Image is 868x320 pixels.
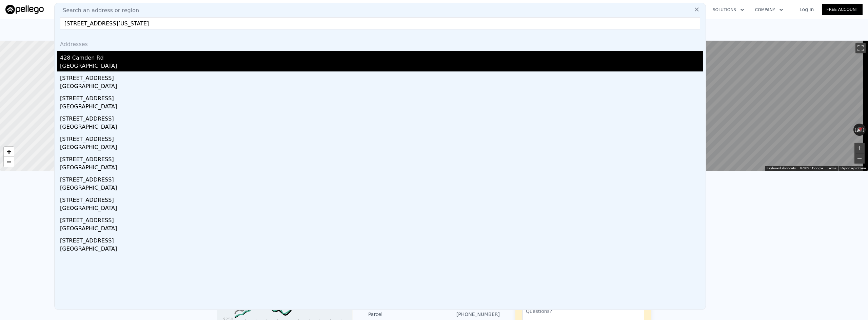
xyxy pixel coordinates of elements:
span: − [7,157,11,166]
img: Pellego [5,5,44,14]
div: [GEOGRAPHIC_DATA] [60,184,703,193]
button: Reset the view [853,124,866,135]
button: Rotate counterclockwise [853,124,857,136]
button: Zoom out [854,153,865,164]
span: Search an address or region [57,6,139,15]
div: [STREET_ADDRESS] [60,92,703,103]
div: [STREET_ADDRESS] [60,132,703,143]
tspan: $400 [223,306,233,311]
div: [GEOGRAPHIC_DATA] [60,62,703,71]
button: Company [750,4,789,16]
div: 428 Camden Rd [60,51,703,62]
div: [GEOGRAPHIC_DATA] [60,82,703,92]
button: Zoom in [854,143,865,153]
div: [GEOGRAPHIC_DATA] [60,225,703,234]
div: [GEOGRAPHIC_DATA] [60,164,703,173]
span: © 2025 Google [800,166,823,170]
div: [STREET_ADDRESS] [60,214,703,225]
div: [STREET_ADDRESS] [60,193,703,204]
span: + [7,147,11,156]
div: [STREET_ADDRESS] [60,112,703,123]
div: [GEOGRAPHIC_DATA] [60,143,703,153]
a: Report a problem [841,166,866,170]
div: Parcel [368,311,434,318]
div: [GEOGRAPHIC_DATA] [60,204,703,214]
a: Free Account [822,4,863,15]
div: [PHONE_NUMBER] [434,311,500,318]
a: Zoom in [4,147,14,157]
a: Log In [791,6,822,13]
div: [STREET_ADDRESS] [60,71,703,82]
div: Addresses [57,35,703,51]
button: Rotate clockwise [862,124,866,136]
input: Enter an address, city, region, neighborhood or zip code [60,17,700,29]
div: [STREET_ADDRESS] [60,153,703,164]
div: [GEOGRAPHIC_DATA] [60,245,703,254]
div: [STREET_ADDRESS] [60,173,703,184]
div: [GEOGRAPHIC_DATA] [60,103,703,112]
a: Terms (opens in new tab) [827,166,836,170]
button: Keyboard shortcuts [767,166,796,171]
div: [GEOGRAPHIC_DATA] [60,123,703,132]
div: [STREET_ADDRESS] [60,234,703,245]
a: Zoom out [4,157,14,167]
button: Solutions [707,4,750,16]
button: Toggle fullscreen view [855,43,866,53]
